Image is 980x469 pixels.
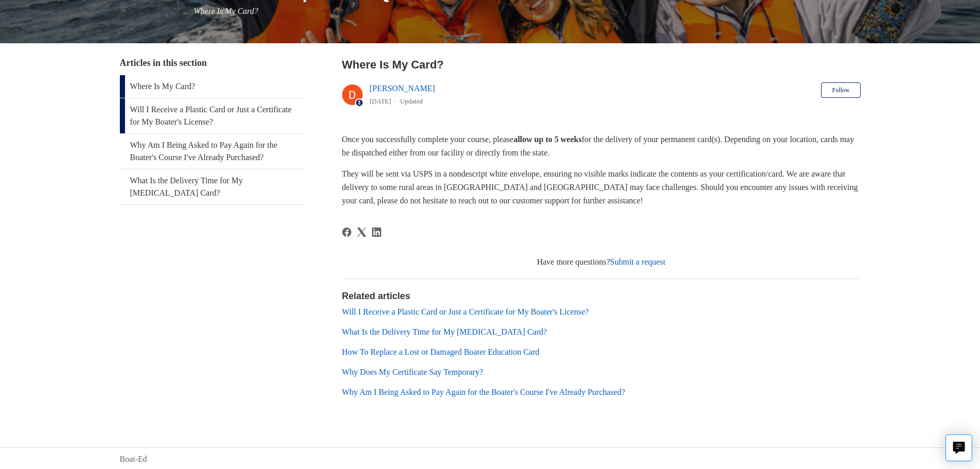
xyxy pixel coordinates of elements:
[342,167,861,207] p: They will be sent via USPS in a nondescript white envelope, ensuring no visible marks indicate th...
[946,435,972,461] button: Live chat
[342,368,484,376] a: Why Does My Certificate Say Temporary?
[194,7,258,15] span: Where Is My Card?
[400,97,423,105] li: Updated
[120,75,305,98] a: Where Is My Card?
[357,228,366,237] svg: Share this page on X Corp
[357,228,366,237] a: X Corp
[342,228,351,237] a: Facebook
[342,133,861,159] p: Once you successfully complete your course, please for the delivery of your permanent card(s). De...
[120,134,305,169] a: Why Am I Being Asked to Pay Again for the Boater's Course I've Already Purchased?
[370,97,391,105] time: 04/15/2024, 15:31
[342,388,626,396] a: Why Am I Being Asked to Pay Again for the Boater's Course I've Already Purchased?
[821,82,860,98] button: Follow Article
[342,307,589,316] a: Will I Receive a Plastic Card or Just a Certificate for My Boater's License?
[370,84,435,93] a: [PERSON_NAME]
[120,453,147,465] a: Boat-Ed
[342,56,861,73] h2: Where Is My Card?
[120,98,305,133] a: Will I Receive a Plastic Card or Just a Certificate for My Boater's License?
[342,289,861,303] h2: Related articles
[372,228,381,237] svg: Share this page on LinkedIn
[513,135,581,144] strong: allow up to 5 weeks
[372,228,381,237] a: LinkedIn
[342,228,351,237] svg: Share this page on Facebook
[342,348,540,356] a: How To Replace a Lost or Damaged Boater Education Card
[120,58,207,68] span: Articles in this section
[120,169,305,204] a: What Is the Delivery Time for My [MEDICAL_DATA] Card?
[342,327,547,336] a: What Is the Delivery Time for My [MEDICAL_DATA] Card?
[342,256,861,268] div: Have more questions?
[610,257,666,266] a: Submit a request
